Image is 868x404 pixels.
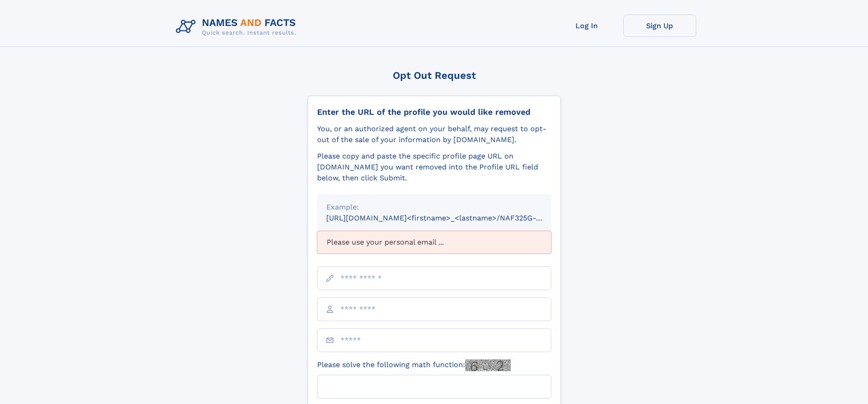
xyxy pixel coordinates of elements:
a: Log In [550,15,623,37]
div: You, or an authorized agent on your behalf, may request to opt-out of the sale of your informatio... [317,123,551,145]
div: Please copy and paste the specific profile page URL on [DOMAIN_NAME] you want removed into the Pr... [317,151,551,184]
div: Opt Out Request [308,70,561,81]
img: Logo Names and Facts [172,15,303,39]
small: [URL][DOMAIN_NAME]<firstname>_<lastname>/NAF325G-xxxxxxxx [326,214,569,222]
div: Please use your personal email ... [317,231,551,254]
div: Enter the URL of the profile you would like removed [317,107,551,117]
label: Please solve the following math function: [317,359,511,371]
div: Example: [326,202,542,213]
a: Sign Up [623,15,696,37]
